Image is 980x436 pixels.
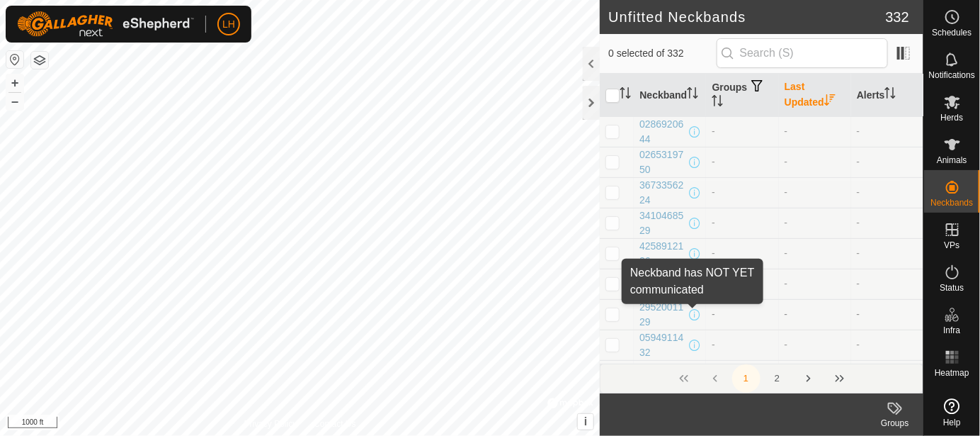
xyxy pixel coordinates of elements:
[639,239,686,269] div: 4258912126
[785,186,788,198] span: -
[639,330,686,360] div: 0594911432
[6,51,23,68] button: Reset Map
[706,147,778,177] td: -
[706,116,778,147] td: -
[937,156,967,164] span: Animals
[826,364,854,393] button: Last Page
[578,414,593,430] button: i
[31,52,48,69] button: Map Layers
[706,238,778,269] td: -
[706,360,778,391] td: -
[222,17,235,32] span: LH
[785,217,788,228] span: -
[706,330,778,360] td: -
[851,360,923,391] td: -
[824,96,836,108] p-sorticon: Activate to sort
[867,417,923,430] div: Groups
[6,93,23,110] button: –
[940,284,964,292] span: Status
[584,415,587,427] span: i
[608,46,716,61] span: 0 selected of 332
[706,269,778,299] td: -
[639,208,686,238] div: 3410468529
[634,74,706,117] th: Neckband
[706,299,778,330] td: -
[732,364,760,393] button: 1
[794,364,823,393] button: Next Page
[779,74,851,117] th: Last Updated
[943,326,960,335] span: Infra
[6,74,23,91] button: +
[940,113,963,122] span: Herds
[886,6,909,28] span: 332
[717,38,888,68] input: Search (S)
[785,125,788,137] span: -
[851,116,923,147] td: -
[851,74,923,117] th: Alerts
[884,89,896,101] p-sorticon: Activate to sort
[929,71,975,79] span: Notifications
[851,208,923,238] td: -
[706,208,778,238] td: -
[851,147,923,177] td: -
[935,369,969,377] span: Heatmap
[851,330,923,360] td: -
[639,178,686,208] div: 3673356224
[851,269,923,299] td: -
[706,177,778,208] td: -
[785,308,788,320] span: -
[943,418,961,427] span: Help
[639,147,686,177] div: 0265319750
[932,28,972,37] span: Schedules
[924,393,980,432] a: Help
[639,117,686,147] div: 0286920644
[17,11,194,37] img: Gallagher Logo
[785,247,788,259] span: -
[851,238,923,269] td: -
[785,156,788,167] span: -
[851,177,923,208] td: -
[785,278,788,289] span: -
[706,74,778,117] th: Groups
[763,364,792,393] button: 2
[608,9,885,26] h2: Unfitted Neckbands
[639,361,686,391] div: 3477613964
[687,89,698,101] p-sorticon: Activate to sort
[944,241,959,250] span: VPs
[639,269,686,299] div: 1624503443
[785,339,788,350] span: -
[314,418,355,430] a: Contact Us
[639,300,686,330] div: 2952001129
[712,97,723,108] p-sorticon: Activate to sort
[930,199,973,207] span: Neckbands
[851,299,923,330] td: -
[620,89,631,101] p-sorticon: Activate to sort
[244,418,297,430] a: Privacy Policy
